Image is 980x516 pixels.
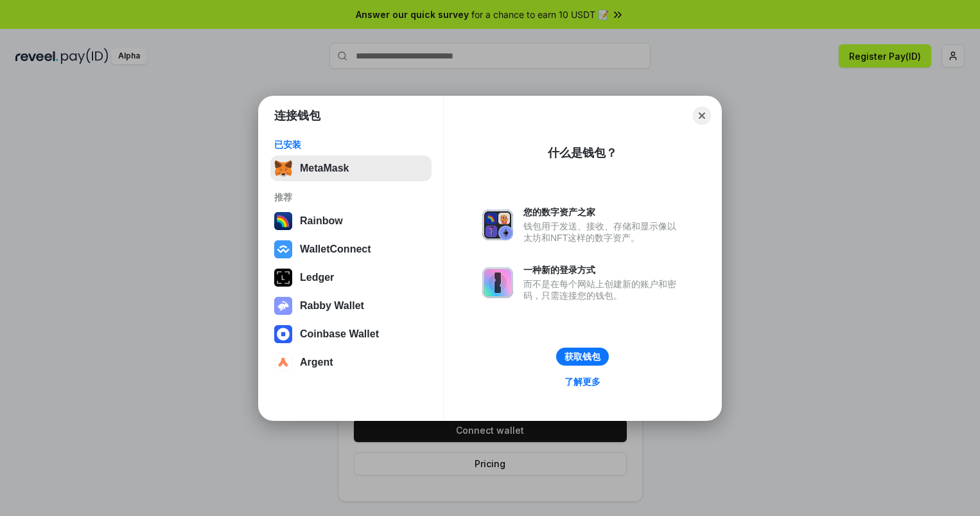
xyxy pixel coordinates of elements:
button: Rabby Wallet [270,293,432,319]
div: 了解更多 [564,376,600,387]
div: Coinbase Wallet [300,328,379,340]
img: svg+xml,%3Csvg%20xmlns%3D%22http%3A%2F%2Fwww.w3.org%2F2000%2Fsvg%22%20fill%3D%22none%22%20viewBox... [482,267,513,298]
div: Argent [300,357,333,368]
div: 钱包用于发送、接收、存储和显示像以太坊和NFT这样的数字资产。 [523,220,683,244]
button: MetaMask [270,156,432,181]
div: 已安装 [274,139,428,150]
button: Coinbase Wallet [270,321,432,347]
div: Rabby Wallet [300,300,364,312]
button: Argent [270,350,432,375]
button: Close [693,107,711,125]
img: svg+xml,%3Csvg%20width%3D%2228%22%20height%3D%2228%22%20viewBox%3D%220%200%2028%2028%22%20fill%3D... [274,325,292,343]
div: 一种新的登录方式 [523,264,683,276]
div: 获取钱包 [564,351,600,362]
div: 您的数字资产之家 [523,206,683,218]
img: svg+xml,%3Csvg%20xmlns%3D%22http%3A%2F%2Fwww.w3.org%2F2000%2Fsvg%22%20width%3D%2228%22%20height%3... [274,269,292,287]
div: Ledger [300,272,334,283]
img: svg+xml,%3Csvg%20fill%3D%22none%22%20height%3D%2233%22%20viewBox%3D%220%200%2035%2033%22%20width%... [274,159,292,177]
button: 获取钱包 [556,348,609,366]
img: svg+xml,%3Csvg%20width%3D%22120%22%20height%3D%22120%22%20viewBox%3D%220%200%20120%20120%22%20fil... [274,212,292,230]
img: svg+xml,%3Csvg%20xmlns%3D%22http%3A%2F%2Fwww.w3.org%2F2000%2Fsvg%22%20fill%3D%22none%22%20viewBox... [274,297,292,315]
h1: 连接钱包 [274,108,320,123]
img: svg+xml,%3Csvg%20xmlns%3D%22http%3A%2F%2Fwww.w3.org%2F2000%2Fsvg%22%20fill%3D%22none%22%20viewBox... [482,209,513,240]
button: Ledger [270,265,432,290]
button: Rainbow [270,208,432,234]
div: Rainbow [300,215,343,227]
div: 推荐 [274,191,428,203]
button: WalletConnect [270,236,432,262]
img: svg+xml,%3Csvg%20width%3D%2228%22%20height%3D%2228%22%20viewBox%3D%220%200%2028%2028%22%20fill%3D... [274,353,292,371]
div: MetaMask [300,163,349,174]
div: 什么是钱包？ [548,145,617,161]
div: 而不是在每个网站上创建新的账户和密码，只需连接您的钱包。 [523,278,683,301]
a: 了解更多 [557,373,608,390]
img: svg+xml,%3Csvg%20width%3D%2228%22%20height%3D%2228%22%20viewBox%3D%220%200%2028%2028%22%20fill%3D... [274,240,292,258]
div: WalletConnect [300,244,371,255]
